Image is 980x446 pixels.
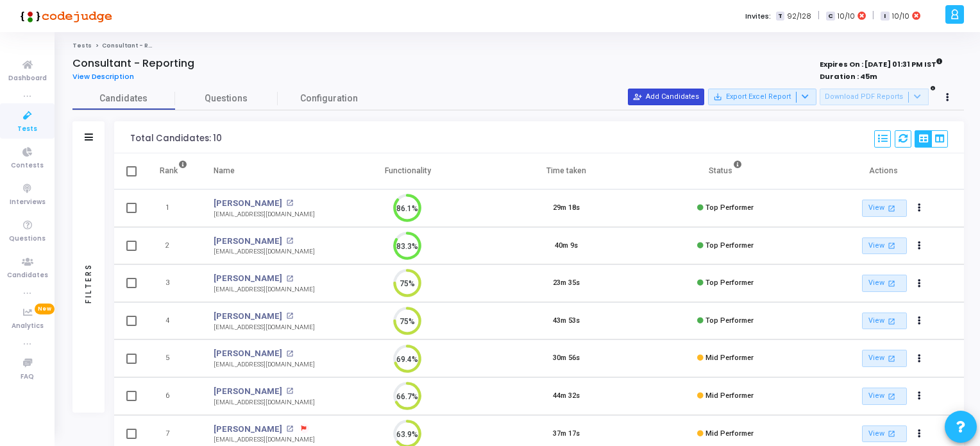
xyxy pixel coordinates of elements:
span: Questions [175,92,278,105]
div: [EMAIL_ADDRESS][DOMAIN_NAME] [214,360,315,370]
a: View [862,237,907,255]
div: 40m 9s [555,241,578,252]
td: 3 [146,264,201,302]
span: Configuration [300,92,358,105]
mat-icon: open_in_new [886,278,897,289]
span: New [35,304,55,314]
mat-icon: open_in_new [886,316,897,327]
th: Functionality [328,153,487,189]
div: 44m 32s [553,391,580,402]
a: View [862,425,907,443]
span: T [776,12,784,21]
div: 23m 35s [553,278,580,289]
th: Status [646,153,805,189]
mat-icon: open_in_new [886,391,897,402]
span: Analytics [12,321,44,332]
mat-icon: open_in_new [886,240,897,251]
mat-icon: open_in_new [286,350,293,357]
div: [EMAIL_ADDRESS][DOMAIN_NAME] [214,435,315,445]
div: 29m 18s [553,203,580,214]
span: View Description [72,71,134,81]
td: 6 [146,377,201,415]
span: 10/10 [892,11,909,22]
mat-icon: open_in_new [286,237,293,244]
nav: breadcrumb [72,42,964,50]
div: [EMAIL_ADDRESS][DOMAIN_NAME] [214,398,315,407]
div: Name [214,164,235,178]
span: Interviews [10,197,46,208]
div: [EMAIL_ADDRESS][DOMAIN_NAME] [214,210,315,219]
div: [EMAIL_ADDRESS][DOMAIN_NAME] [214,285,315,295]
button: Export Excel Report [708,89,816,105]
button: Actions [911,237,929,255]
span: I [881,12,889,21]
th: Rank [146,153,201,189]
div: Total Candidates: 10 [130,133,222,144]
a: View Description [72,73,144,81]
span: | [872,9,874,22]
span: C [826,12,834,21]
div: 43m 53s [553,316,580,327]
span: FAQ [21,372,34,382]
span: Tests [17,124,37,135]
span: Questions [9,234,46,244]
button: Add Candidates [628,89,704,105]
div: Time taken [546,164,586,178]
td: 4 [146,302,201,340]
mat-icon: open_in_new [286,200,293,207]
td: 5 [146,339,201,377]
button: Actions [911,200,929,218]
a: View [862,350,907,367]
h4: Consultant - Reporting [72,57,194,70]
a: Tests [72,42,92,49]
span: Candidates [72,92,175,105]
span: Top Performer [705,241,754,250]
a: [PERSON_NAME] [214,235,282,248]
mat-icon: open_in_new [286,425,293,433]
button: Actions [911,425,929,443]
div: Filters [83,212,94,354]
a: View [862,275,907,292]
div: 30m 56s [553,353,580,364]
span: Top Performer [705,279,754,287]
label: Invites: [745,11,771,22]
a: View [862,200,907,217]
mat-icon: person_add_alt [633,92,642,101]
strong: Expires On : [DATE] 01:31 PM IST [820,56,943,70]
mat-icon: open_in_new [886,203,897,214]
td: 1 [146,189,201,227]
img: logo [16,3,112,29]
mat-icon: save_alt [713,92,722,101]
td: 2 [146,227,201,265]
span: Contests [11,160,44,171]
span: Consultant - Reporting [102,42,177,49]
button: Actions [911,312,929,330]
span: Mid Performer [705,429,754,438]
button: Download PDF Reports [820,89,929,105]
mat-icon: open_in_new [286,275,293,282]
mat-icon: open_in_new [286,313,293,320]
mat-icon: open_in_new [286,388,293,395]
button: Actions [911,388,929,406]
a: View [862,388,907,405]
span: Candidates [7,270,48,281]
mat-icon: open_in_new [886,428,897,439]
mat-icon: open_in_new [886,353,897,364]
span: 92/128 [787,11,811,22]
span: Dashboard [8,73,47,84]
span: | [818,9,820,22]
span: Top Performer [705,203,754,212]
span: Top Performer [705,316,754,325]
button: Actions [911,350,929,368]
div: View Options [915,130,948,148]
a: View [862,313,907,330]
a: [PERSON_NAME] [214,310,282,323]
span: Mid Performer [705,391,754,400]
button: Actions [911,275,929,293]
a: [PERSON_NAME] [214,272,282,285]
div: [EMAIL_ADDRESS][DOMAIN_NAME] [214,247,315,257]
a: [PERSON_NAME] [214,385,282,398]
strong: Duration : 45m [820,71,877,81]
